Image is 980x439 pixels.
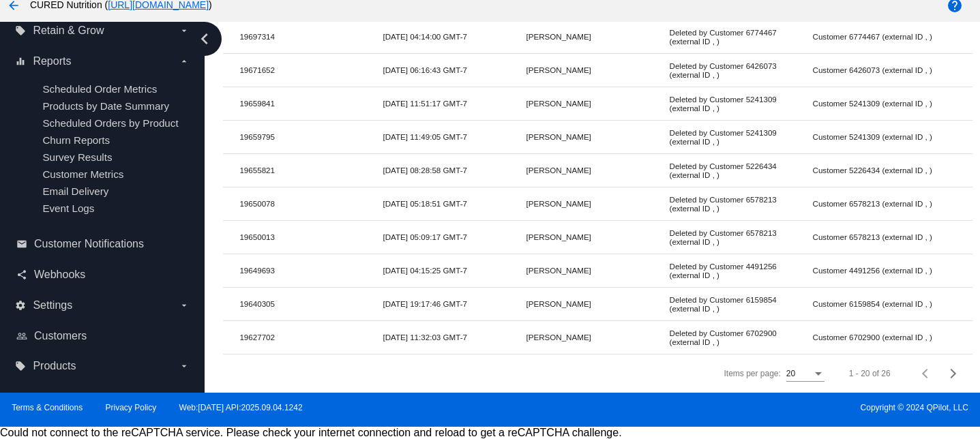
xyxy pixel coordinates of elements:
[16,239,27,249] i: email
[16,269,27,280] i: share
[42,202,94,214] a: Event Logs
[670,158,813,183] mat-cell: Deleted by Customer 5226434 (external ID , )
[383,29,526,44] mat-cell: [DATE] 04:14:00 GMT-7
[383,329,526,345] mat-cell: [DATE] 11:32:03 GMT-7
[239,62,383,78] mat-cell: 19671652
[12,403,83,412] a: Terms & Conditions
[16,331,27,342] i: people_outline
[15,300,26,311] i: settings
[239,29,383,44] mat-cell: 19697314
[42,134,110,146] a: Churn Reports
[813,262,956,278] mat-cell: Customer 4491256 (external ID , )
[179,403,303,412] a: Web:[DATE] API:2025.09.04.1242
[670,192,813,216] mat-cell: Deleted by Customer 6578213 (external ID , )
[813,196,956,211] mat-cell: Customer 6578213 (external ID , )
[670,258,813,283] mat-cell: Deleted by Customer 4491256 (external ID , )
[940,360,967,387] button: Next page
[239,329,383,345] mat-cell: 19627702
[526,29,669,44] mat-cell: [PERSON_NAME]
[724,369,780,378] div: Items per page:
[526,129,669,145] mat-cell: [PERSON_NAME]
[179,300,190,311] i: arrow_drop_down
[16,233,190,255] a: email Customer Notifications
[526,162,669,178] mat-cell: [PERSON_NAME]
[42,83,157,95] a: Scheduled Order Metrics
[670,25,813,49] mat-cell: Deleted by Customer 6774467 (external ID , )
[526,196,669,211] mat-cell: [PERSON_NAME]
[813,329,956,345] mat-cell: Customer 6702900 (external ID , )
[33,25,104,37] span: Retain & Grow
[813,296,956,312] mat-cell: Customer 6159854 (external ID , )
[670,225,813,249] mat-cell: Deleted by Customer 6578213 (external ID , )
[383,162,526,178] mat-cell: [DATE] 08:28:58 GMT-7
[813,62,956,78] mat-cell: Customer 6426073 (external ID , )
[239,129,383,145] mat-cell: 19659795
[179,25,190,36] i: arrow_drop_down
[813,129,956,145] mat-cell: Customer 5241309 (external ID , )
[34,269,85,281] span: Webhooks
[239,162,383,178] mat-cell: 19655821
[33,360,76,372] span: Products
[670,325,813,350] mat-cell: Deleted by Customer 6702900 (external ID , )
[383,62,526,78] mat-cell: [DATE] 06:16:43 GMT-7
[383,229,526,245] mat-cell: [DATE] 05:09:17 GMT-7
[194,28,216,50] i: chevron_left
[526,329,669,345] mat-cell: [PERSON_NAME]
[42,185,108,197] a: Email Delivery
[383,196,526,211] mat-cell: [DATE] 05:18:51 GMT-7
[502,403,968,412] span: Copyright © 2024 QPilot, LLC
[813,29,956,44] mat-cell: Customer 6774467 (external ID , )
[42,151,112,163] a: Survey Results
[42,168,123,180] a: Customer Metrics
[670,58,813,82] mat-cell: Deleted by Customer 6426073 (external ID , )
[526,62,669,78] mat-cell: [PERSON_NAME]
[239,95,383,111] mat-cell: 19659841
[106,403,157,412] a: Privacy Policy
[383,262,526,278] mat-cell: [DATE] 04:15:25 GMT-7
[383,129,526,145] mat-cell: [DATE] 11:49:05 GMT-7
[813,229,956,245] mat-cell: Customer 6578213 (external ID , )
[239,262,383,278] mat-cell: 19649693
[526,296,669,312] mat-cell: [PERSON_NAME]
[15,25,26,36] i: local_offer
[33,55,71,67] span: Reports
[849,369,891,378] div: 1 - 20 of 26
[239,296,383,312] mat-cell: 19640305
[239,229,383,245] mat-cell: 19650013
[15,56,26,67] i: equalizer
[813,162,956,178] mat-cell: Customer 5226434 (external ID , )
[42,100,169,112] a: Products by Date Summary
[179,56,190,67] i: arrow_drop_down
[383,95,526,111] mat-cell: [DATE] 11:51:17 GMT-7
[383,296,526,312] mat-cell: [DATE] 19:17:46 GMT-7
[15,361,26,372] i: local_offer
[786,369,825,379] mat-select: Items per page:
[526,262,669,278] mat-cell: [PERSON_NAME]
[670,91,813,116] mat-cell: Deleted by Customer 5241309 (external ID , )
[526,229,669,245] mat-cell: [PERSON_NAME]
[786,369,795,378] span: 20
[34,330,87,342] span: Customers
[670,292,813,316] mat-cell: Deleted by Customer 6159854 (external ID , )
[16,264,190,286] a: share Webhooks
[16,325,190,347] a: people_outline Customers
[34,238,144,250] span: Customer Notifications
[526,95,669,111] mat-cell: [PERSON_NAME]
[33,299,72,312] span: Settings
[670,125,813,149] mat-cell: Deleted by Customer 5241309 (external ID , )
[179,361,190,372] i: arrow_drop_down
[42,117,178,129] a: Scheduled Orders by Product
[912,360,940,387] button: Previous page
[813,95,956,111] mat-cell: Customer 5241309 (external ID , )
[239,196,383,211] mat-cell: 19650078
